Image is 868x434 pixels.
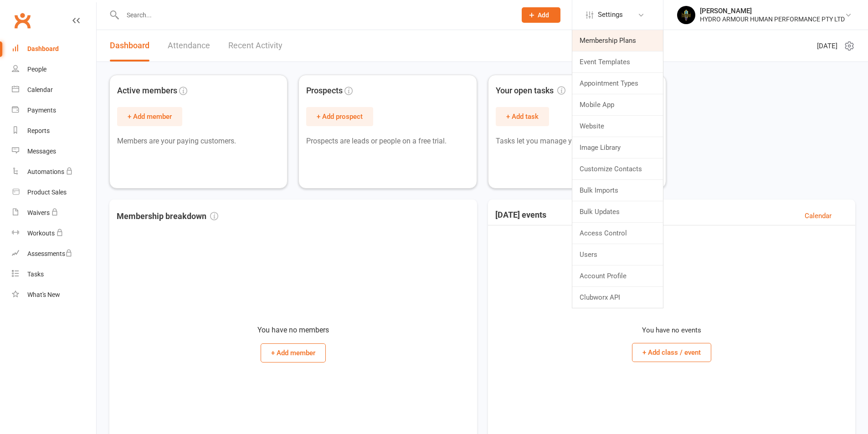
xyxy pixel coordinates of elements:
[27,45,59,52] div: Dashboard
[572,73,663,94] a: Appointment Types
[27,250,72,257] div: Assessments
[805,210,832,221] a: Calendar
[598,5,623,25] span: Settings
[12,182,96,203] a: Product Sales
[572,180,663,201] a: Bulk Imports
[27,189,67,196] div: Product Sales
[27,230,55,237] div: Workouts
[261,343,326,363] button: + Add member
[496,107,549,126] button: + Add task
[117,135,280,147] p: Members are your paying customers.
[572,137,663,158] a: Image Library
[632,343,711,362] button: + Add class / event
[27,107,56,114] div: Payments
[522,7,560,23] button: Add
[110,30,149,61] a: Dashboard
[12,121,96,141] a: Reports
[27,66,46,73] div: People
[817,41,837,51] span: [DATE]
[27,168,64,175] div: Automations
[572,223,663,244] a: Access Control
[117,84,177,97] span: Active members
[12,244,96,264] a: Assessments
[642,325,701,336] p: You have no events
[306,135,469,147] p: Prospects are leads or people on a free trial.
[572,287,663,308] a: Clubworx API
[12,141,96,162] a: Messages
[117,210,218,222] h3: Membership breakdown
[572,30,663,51] a: Membership Plans
[306,107,373,126] button: + Add prospect
[700,7,845,15] div: [PERSON_NAME]
[572,116,663,137] a: Website
[12,39,96,59] a: Dashboard
[12,285,96,305] a: What's New
[27,291,60,298] div: What's New
[495,210,546,221] h3: [DATE] events
[572,94,663,115] a: Mobile App
[12,223,96,244] a: Workouts
[12,80,96,100] a: Calendar
[257,324,329,336] p: You have no members
[117,107,182,126] button: + Add member
[496,84,565,97] span: Your open tasks
[27,148,56,155] div: Messages
[27,127,50,134] div: Reports
[168,30,210,61] a: Attendance
[306,84,343,97] span: Prospects
[228,30,282,61] a: Recent Activity
[572,158,663,179] a: Customize Contacts
[12,100,96,121] a: Payments
[572,244,663,265] a: Users
[572,266,663,286] a: Account Profile
[12,203,96,223] a: Waivers
[700,15,845,23] div: HYDRO ARMOUR HUMAN PERFORMANCE PTY LTD
[11,9,34,32] a: Clubworx
[12,264,96,285] a: Tasks
[27,86,53,93] div: Calendar
[538,11,549,19] span: Add
[120,9,510,21] input: Search...
[677,6,695,24] img: thumb_image1740657230.png
[12,162,96,182] a: Automations
[27,209,50,216] div: Waivers
[12,59,96,80] a: People
[27,271,44,278] div: Tasks
[572,201,663,222] a: Bulk Updates
[572,51,663,72] a: Event Templates
[496,135,658,147] p: Tasks let you manage your team's workload.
